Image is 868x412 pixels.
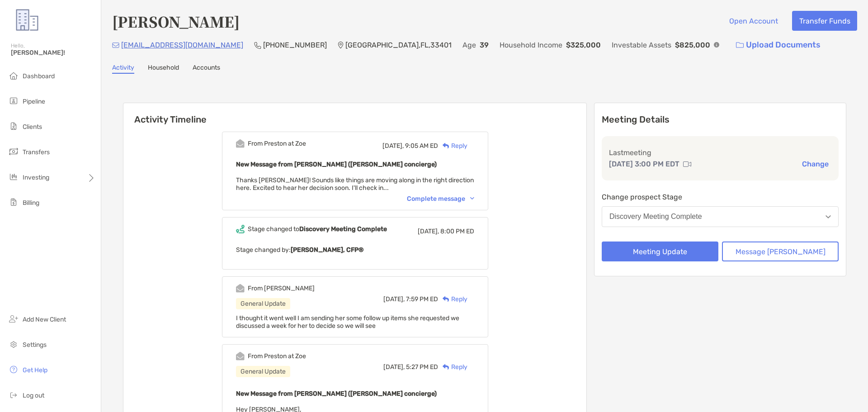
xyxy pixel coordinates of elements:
[236,366,290,377] div: General Update
[8,171,19,182] img: investing icon
[121,39,243,51] p: [EMAIL_ADDRESS][DOMAIN_NAME]
[236,284,245,293] img: Event icon
[407,195,474,203] div: Complete message
[602,242,718,261] button: Meeting Update
[23,366,47,374] span: Get Help
[248,225,387,233] div: Stage changed to
[23,148,50,156] span: Transfers
[112,11,240,32] h4: [PERSON_NAME]
[8,339,19,350] img: settings icon
[123,103,586,125] h6: Activity Timeline
[236,244,474,256] p: Stage changed by:
[8,197,19,208] img: billing icon
[443,364,449,370] img: Reply icon
[438,362,467,372] div: Reply
[406,363,438,371] span: 5:27 PM ED
[248,140,306,147] div: From Preston at Zoe
[11,49,95,57] span: [PERSON_NAME]!
[609,213,702,221] div: Discovery Meeting Complete
[602,191,839,203] p: Change prospect Stage
[23,341,47,349] span: Settings
[609,158,679,170] p: [DATE] 3:00 PM EDT
[236,352,245,360] img: Event icon
[438,294,467,304] div: Reply
[438,141,467,151] div: Reply
[602,114,839,125] p: Meeting Details
[799,159,831,169] button: Change
[23,392,44,399] span: Log out
[263,39,327,51] p: [PHONE_NUMBER]
[236,161,437,168] b: New Message from [PERSON_NAME] ([PERSON_NAME] concierge)
[236,176,474,192] span: Thanks [PERSON_NAME]! Sounds like things are moving along in the right direction here. Excited to...
[23,199,39,207] span: Billing
[443,296,449,302] img: Reply icon
[406,295,438,303] span: 7:59 PM ED
[383,363,405,371] span: [DATE],
[345,39,452,51] p: [GEOGRAPHIC_DATA] , FL , 33401
[8,70,19,81] img: dashboard icon
[248,284,315,292] div: From [PERSON_NAME]
[826,215,831,218] img: Open dropdown arrow
[236,314,459,330] span: I thought it went well I am sending her some follow up items she requested we discussed a week fo...
[236,139,245,148] img: Event icon
[291,246,363,254] b: [PERSON_NAME], CFP®
[722,11,785,31] button: Open Account
[440,227,474,235] span: 8:00 PM ED
[112,43,119,48] img: Email Icon
[602,206,839,227] button: Discovery Meeting Complete
[338,42,344,49] img: Location Icon
[480,39,489,51] p: 39
[8,364,19,375] img: get-help icon
[148,64,179,74] a: Household
[248,352,306,360] div: From Preston at Zoe
[254,42,261,49] img: Phone Icon
[236,298,290,309] div: General Update
[11,4,43,36] img: Zoe Logo
[405,142,438,150] span: 9:05 AM ED
[675,39,710,51] p: $825,000
[792,11,857,31] button: Transfer Funds
[736,42,744,48] img: button icon
[8,313,19,324] img: add_new_client icon
[193,64,220,74] a: Accounts
[23,123,42,131] span: Clients
[23,98,45,105] span: Pipeline
[470,197,474,200] img: Chevron icon
[299,225,387,233] b: Discovery Meeting Complete
[8,389,19,400] img: logout icon
[8,95,19,106] img: pipeline icon
[609,147,831,158] p: Last meeting
[683,161,691,168] img: communication type
[23,316,66,323] span: Add New Client
[730,35,826,55] a: Upload Documents
[500,39,562,51] p: Household Income
[8,146,19,157] img: transfers icon
[418,227,439,235] span: [DATE],
[714,42,719,47] img: Info Icon
[112,64,134,74] a: Activity
[23,72,55,80] span: Dashboard
[443,143,449,149] img: Reply icon
[462,39,476,51] p: Age
[8,121,19,132] img: clients icon
[236,225,245,233] img: Event icon
[722,242,839,261] button: Message [PERSON_NAME]
[23,174,49,181] span: Investing
[612,39,671,51] p: Investable Assets
[383,295,405,303] span: [DATE],
[236,390,437,398] b: New Message from [PERSON_NAME] ([PERSON_NAME] concierge)
[382,142,404,150] span: [DATE],
[566,39,601,51] p: $325,000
